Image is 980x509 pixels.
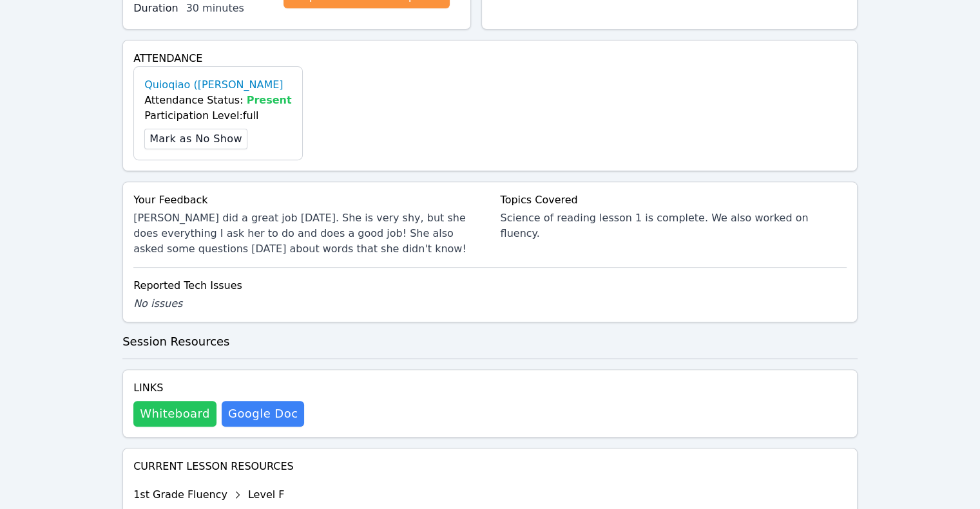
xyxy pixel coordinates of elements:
h3: Session Resources [122,333,858,351]
div: 30 minutes [186,1,273,16]
h4: Current Lesson Resources [133,459,847,474]
div: 1st Grade Fluency Level F [133,485,478,505]
h4: Attendance [133,51,847,66]
button: Whiteboard [133,401,216,427]
a: Google Doc [222,401,304,427]
div: [PERSON_NAME] did a great job [DATE]. She is very shy, but she does everything I ask her to do an... [133,210,479,257]
div: Reported Tech Issues [133,278,847,293]
h4: Links [133,380,304,396]
a: Quioqiao ([PERSON_NAME] [144,77,283,93]
button: Mark as No Show [144,129,247,149]
div: Your Feedback [133,192,479,208]
span: No issues [133,297,182,310]
div: Science of reading lesson 1 is complete. We also worked on fluency. [501,210,847,241]
div: Topics Covered [501,192,847,208]
label: Duration [133,1,178,16]
div: Attendance Status: [144,93,291,108]
div: Participation Level: full [144,108,291,124]
span: Present [247,94,292,106]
